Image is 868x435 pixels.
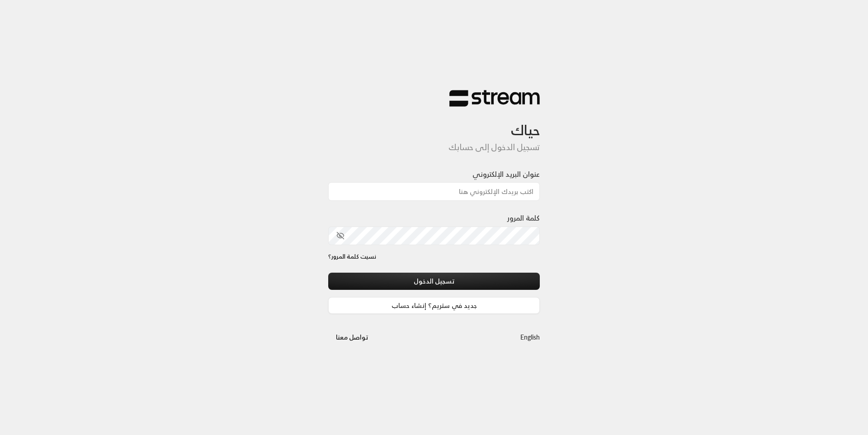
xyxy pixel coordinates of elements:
a: English [520,329,540,345]
a: نسيت كلمة المرور؟ [328,252,376,261]
a: جديد في ستريم؟ إنشاء حساب [328,297,540,314]
button: تواصل معنا [328,329,376,345]
label: عنوان البريد الإلكتروني [472,169,540,180]
h3: حياك [328,107,540,138]
label: كلمة المرور [507,213,540,223]
h5: تسجيل الدخول إلى حسابك [328,142,540,152]
input: اكتب بريدك الإلكتروني هنا [328,182,540,201]
a: تواصل معنا [328,331,376,343]
button: toggle password visibility [333,228,348,243]
button: تسجيل الدخول [328,273,540,289]
img: Stream Logo [449,90,540,107]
